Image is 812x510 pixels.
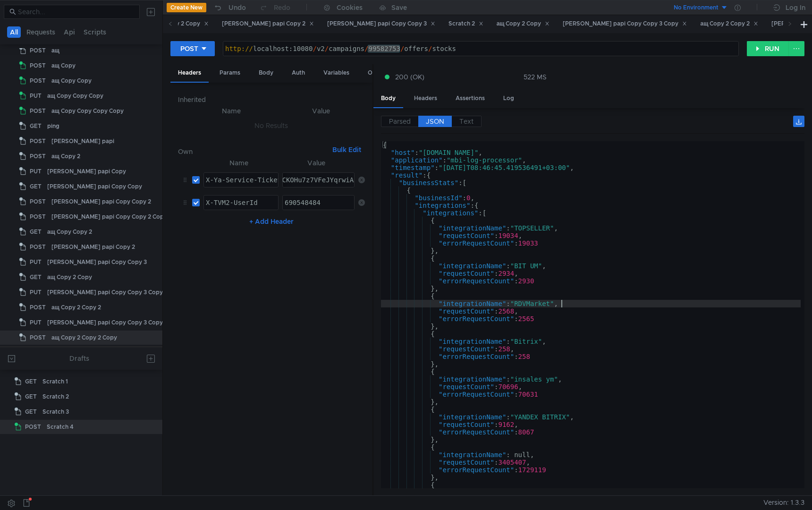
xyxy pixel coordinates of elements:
th: Value [277,105,365,117]
div: Headers [406,90,445,107]
div: Log [496,90,522,107]
span: Parsed [389,117,411,126]
div: Cookies [337,2,363,13]
div: No Environment [674,3,719,12]
span: GET [30,225,42,239]
nz-embed-empty: No Results [254,121,288,130]
div: ащ Copy [51,59,76,73]
div: Scratch 2 [448,19,483,29]
div: [PERSON_NAME] papi Copy [47,164,126,178]
div: Body [373,90,403,108]
div: [PERSON_NAME] papi Copy Copy 3 Copy [563,19,687,29]
th: Name [200,157,279,169]
div: ащ Copy 2 Copy [497,19,550,29]
span: POST [30,74,46,88]
div: [PERSON_NAME] papi Copy Copy 3 Copy [47,285,163,299]
div: Undo [228,2,246,13]
button: POST [170,41,215,56]
button: + Add Header [245,216,297,227]
div: Log In [786,2,805,13]
span: POST [30,104,46,118]
span: POST [30,240,46,254]
input: Search... [18,7,134,17]
div: [PERSON_NAME] papi Copy Copy 2 Copy [51,210,167,224]
button: RUN [747,41,789,56]
div: Other [360,64,391,82]
div: ащ Copy Copy Copy [47,89,103,103]
span: GET [25,390,37,404]
button: Requests [24,26,58,38]
span: POST [30,43,46,58]
button: Scripts [81,26,109,38]
span: PUT [30,285,42,299]
span: GET [30,270,42,284]
span: Version: 1.3.3 [763,496,804,510]
div: [PERSON_NAME] papi Copy Copy 2 [51,195,151,209]
span: POST [30,195,46,209]
div: ащ Copy 2 [51,149,80,163]
div: Headers [170,64,209,83]
div: [PERSON_NAME] papi Copy Copy 3 [47,255,147,269]
div: Params [212,64,248,82]
span: POST [30,210,46,224]
div: Drafts [69,353,89,364]
span: POST [30,134,46,148]
div: Scratch 1 [42,374,68,389]
div: Assertions [448,90,492,107]
span: POST [30,331,46,345]
span: POST [30,300,46,314]
button: Create New [167,3,206,12]
div: ащ Copy 2 Copy [47,270,92,284]
span: Text [459,117,474,126]
div: POST [180,43,198,54]
span: PUT [30,255,42,269]
div: ащ [51,43,59,58]
span: 200 (OK) [395,72,424,82]
span: GET [25,374,37,389]
div: [PERSON_NAME] papi [51,134,114,148]
h6: Own [178,146,329,157]
span: JSON [426,117,444,126]
div: Scratch 2 [42,390,69,404]
button: Api [61,26,78,38]
div: Scratch 3 [42,405,69,419]
span: POST [30,59,46,73]
div: ащ Copy Copy [51,74,92,88]
th: Name [186,105,277,117]
button: All [7,26,21,38]
button: Undo [206,0,253,15]
span: POST [25,420,41,434]
button: Redo [253,0,297,15]
div: [PERSON_NAME] papi Copy Copy 3 Copy 2 [47,315,168,330]
div: Variables [316,64,357,82]
span: PUT [30,164,42,178]
div: ащ Copy 2 Copy 2 [700,19,758,29]
div: [PERSON_NAME] papi Copy 2 [222,19,314,29]
h6: Inherited [178,94,365,105]
div: [PERSON_NAME] papi Copy Copy [47,179,142,194]
div: 522 MS [524,73,547,81]
div: ащ Copy Copy Copy Copy [51,104,124,118]
div: Auth [284,64,313,82]
span: GET [25,405,37,419]
div: Body [251,64,281,82]
span: PUT [30,315,42,330]
div: Save [391,4,407,11]
div: ащ Copy 2 Copy 2 [51,300,101,314]
div: ащ Copy Copy 2 [47,225,92,239]
div: ащ Copy 2 Copy 2 Copy [51,331,117,345]
span: PUT [30,89,42,103]
div: [PERSON_NAME] papi Copy Copy 3 [327,19,435,29]
div: ping [47,119,59,133]
button: Bulk Edit [329,144,365,155]
span: GET [30,179,42,194]
span: POST [30,149,46,163]
div: Redo [274,2,290,13]
div: Scratch 4 [47,420,74,434]
span: GET [30,119,42,133]
div: [PERSON_NAME] papi Copy 2 [51,240,135,254]
th: Value [279,157,355,169]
